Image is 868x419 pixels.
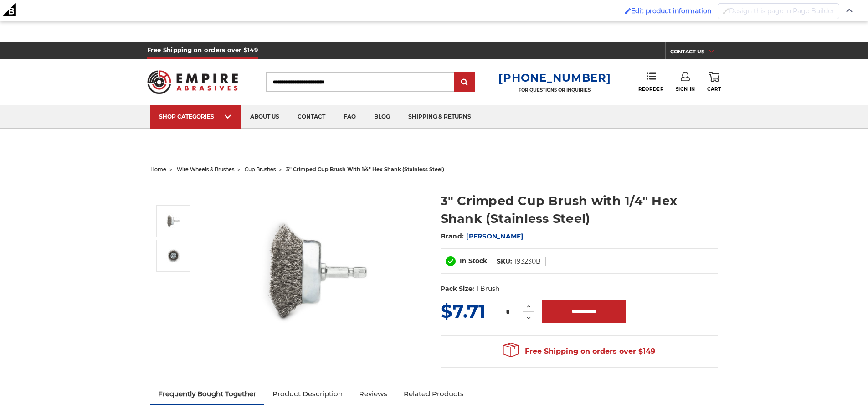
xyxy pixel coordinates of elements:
[729,7,834,15] span: Design this page in Page Builder
[177,166,234,172] a: wire wheels & brushes
[456,73,474,92] input: Submit
[498,71,611,84] a: [PHONE_NUMBER]
[399,105,480,129] a: shipping & returns
[638,86,663,92] span: Reorder
[466,232,523,240] a: [PERSON_NAME]
[441,232,464,240] span: Brand:
[264,384,351,404] a: Product Description
[638,72,663,92] a: Reorder
[334,105,365,129] a: faq
[625,8,631,14] img: Enabled brush for product edit
[395,384,472,404] a: Related Products
[147,64,238,100] img: Empire Abrasives
[676,86,695,92] span: Sign In
[707,72,721,92] a: Cart
[707,86,721,92] span: Cart
[476,284,499,294] dd: 1 Brush
[286,166,444,172] span: 3" crimped cup brush with 1/4" hex shank (stainless steel)
[620,2,716,20] a: Enabled brush for product edit Edit product information
[723,8,729,14] img: Disabled brush to Design this page in Page Builder
[365,105,399,129] a: blog
[441,192,718,228] h1: 3" Crimped Cup Brush with 1/4" Hex Shank (Stainless Steel)
[460,257,487,265] span: In Stock
[159,113,232,120] div: SHOP CATEGORIES
[497,257,512,266] dt: SKU:
[846,9,853,13] img: Close Admin Bar
[150,166,166,172] a: home
[718,3,839,19] button: Disabled brush to Design this page in Page Builder Design this page in Page Builder
[670,47,721,59] a: CONTACT US
[441,284,474,294] dt: Pack Size:
[503,342,655,361] span: Free Shipping on orders over $149
[514,257,541,266] dd: 193230B
[162,244,185,267] img: 3" Crimped Cup Brush with 1/4" Shank
[228,182,411,365] img: 3" Crimped Cup Brush with 1/4" Hex Shank
[147,42,258,59] h5: Free Shipping on orders over $149
[150,384,265,404] a: Frequently Bought Together
[245,166,276,172] a: cup brushes
[288,105,334,129] a: contact
[351,384,395,404] a: Reviews
[631,7,711,15] span: Edit product information
[441,300,486,322] span: $7.71
[162,210,185,233] img: 3" Crimped Cup Brush with 1/4" Hex Shank
[241,105,288,129] a: about us
[498,87,611,93] p: FOR QUESTIONS OR INQUIRIES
